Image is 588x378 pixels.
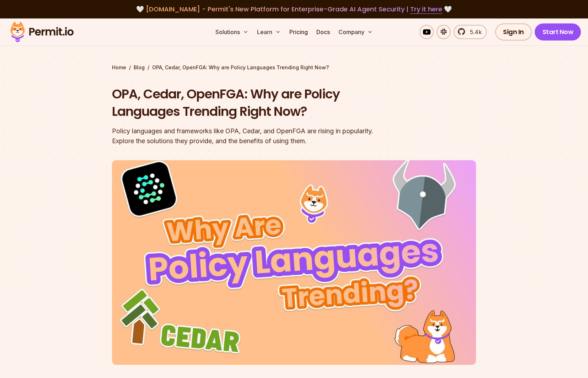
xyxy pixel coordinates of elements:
div: Policy languages and frameworks like OPA, Cedar, and OpenFGA are rising in popularity. Explore th... [112,126,385,146]
button: Solutions [213,25,251,39]
span: [DOMAIN_NAME] - Permit's New Platform for Enterprise-Grade AI Agent Security | [146,5,442,13]
img: OPA, Cedar, OpenFGA: Why are Policy Languages Trending Right Now? [112,160,476,365]
a: Start Now [535,23,581,40]
a: Pricing [287,25,311,39]
a: Blog [134,64,145,71]
a: Home [112,64,126,71]
a: 5.4k [454,25,487,39]
button: Learn [254,25,284,39]
a: Try it here [410,5,442,14]
div: / / [112,64,476,71]
span: 5.4k [466,28,482,36]
div: 🤍 🤍 [17,4,571,14]
a: Sign In [495,23,532,40]
a: Docs [314,25,333,39]
button: Company [336,25,376,39]
img: Permit logo [7,20,77,44]
h1: OPA, Cedar, OpenFGA: Why are Policy Languages Trending Right Now? [112,85,385,120]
